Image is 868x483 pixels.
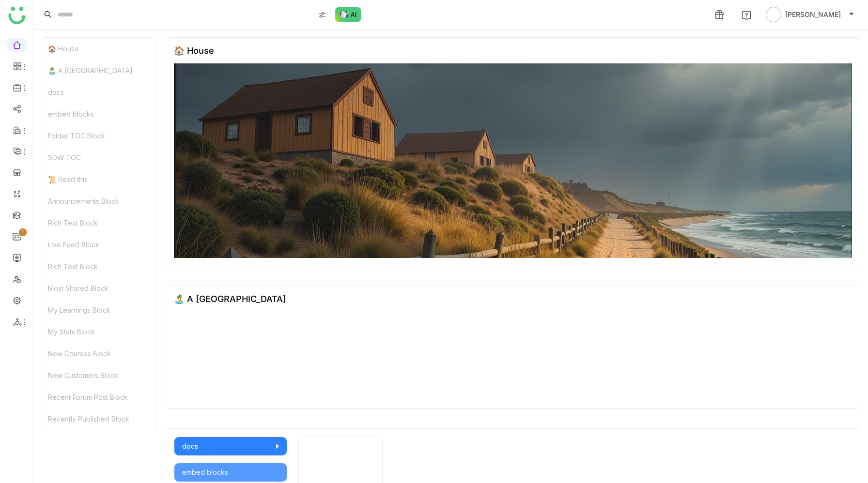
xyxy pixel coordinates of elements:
img: avatar [766,7,781,22]
div: My Stats Block [42,321,155,343]
div: New Courses Block [42,343,155,364]
img: help.svg [742,11,751,20]
nz-badge-sup: 1 [19,228,27,236]
div: embed blocks [182,467,279,478]
div: Recent Forum Post Block [42,386,155,408]
div: 🏠 House [42,38,155,60]
img: 68553b2292361c547d91f02a [174,63,852,258]
div: Rich Text Block [42,256,155,277]
div: Most Shared Block [42,277,155,299]
div: My Learnings Block [42,299,155,321]
div: 🏝️ A [GEOGRAPHIC_DATA] [174,294,286,304]
div: Live Feed Block [42,234,155,256]
div: embed blocks [42,103,155,125]
span: [PERSON_NAME] [785,9,841,20]
img: logo [8,7,26,24]
div: 🏠 House [174,45,214,56]
div: 📜 Read this [42,168,155,190]
img: ask-buddy-normal.svg [335,7,361,22]
div: 🏝️ A [GEOGRAPHIC_DATA] [42,60,155,81]
div: Recently Updated Block [42,430,155,452]
div: docs [42,81,155,103]
div: docs [182,441,279,452]
p: 1 [21,227,25,237]
div: Folder TOC Block [42,125,155,147]
div: Recently Published Block [42,408,155,430]
div: New Customers Block [42,364,155,386]
div: Announcements Block [42,190,155,212]
div: Rich Text Block [42,212,155,234]
div: SDW TOC [42,147,155,168]
img: search-type.svg [318,11,326,19]
button: [PERSON_NAME] [764,7,856,22]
